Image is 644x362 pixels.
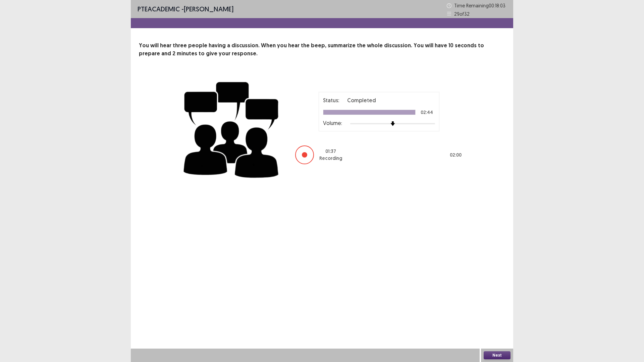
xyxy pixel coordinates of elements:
img: arrow-thumb [390,121,395,126]
span: PTE academic [138,5,180,13]
p: Recording [319,155,342,162]
p: Status: [323,96,339,104]
p: Time Remaining 00 : 18 : 03 [454,2,506,9]
p: 02:44 [421,110,433,115]
p: You will hear three people having a discussion. When you hear the beep, summarize the whole discu... [139,42,505,58]
p: Completed [347,96,376,104]
p: - [PERSON_NAME] [138,4,233,14]
p: 29 of 32 [454,10,470,17]
p: 02 : 00 [450,152,462,159]
img: group-discussion [181,74,282,183]
p: Volume: [323,119,342,127]
button: Next [484,351,511,359]
p: 01 : 37 [325,148,336,155]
